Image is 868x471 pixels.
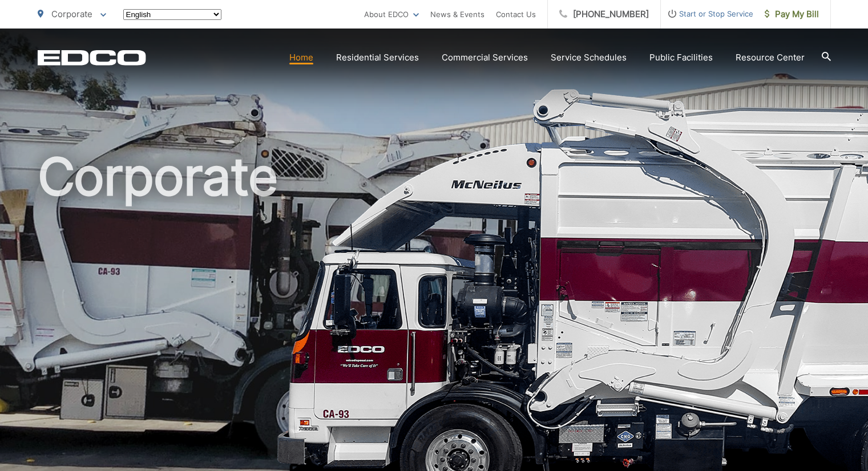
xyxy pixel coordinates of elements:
[736,51,805,64] a: Resource Center
[765,7,819,21] span: Pay My Bill
[430,7,485,21] a: News & Events
[123,9,221,20] select: Select a language
[496,7,536,21] a: Contact Us
[442,51,528,64] a: Commercial Services
[289,51,313,64] a: Home
[649,51,713,64] a: Public Facilities
[336,51,419,64] a: Residential Services
[38,50,146,66] a: EDCD logo. Return to the homepage.
[364,7,419,21] a: About EDCO
[51,9,92,19] span: Corporate
[551,51,627,64] a: Service Schedules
